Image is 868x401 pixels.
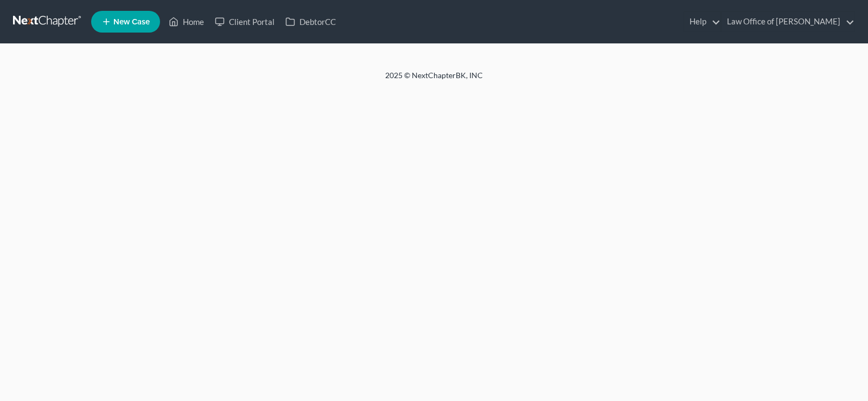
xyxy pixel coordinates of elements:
a: DebtorCC [280,12,341,31]
new-legal-case-button: New Case [91,11,160,33]
div: 2025 © NextChapterBK, INC [125,70,743,90]
a: Client Portal [209,12,280,31]
a: Law Office of [PERSON_NAME] [722,12,854,31]
a: Home [163,12,209,31]
a: Help [684,12,720,31]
